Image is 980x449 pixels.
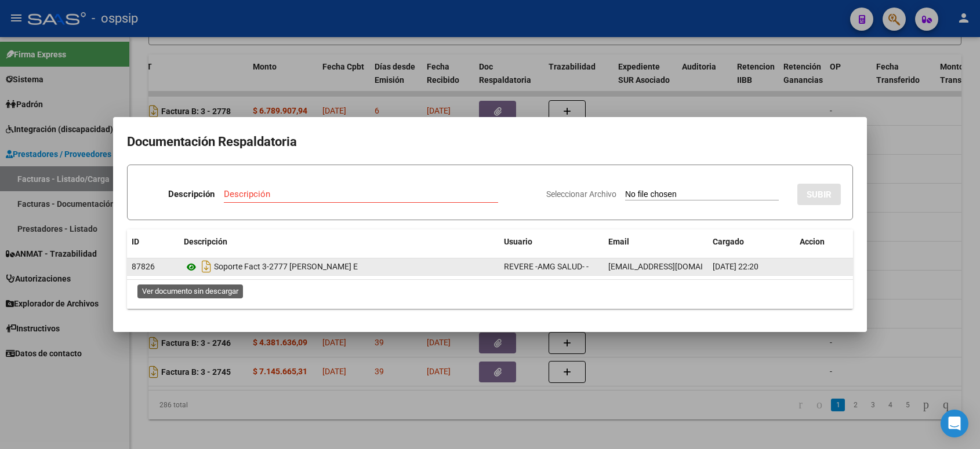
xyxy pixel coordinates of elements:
datatable-header-cell: Email [604,229,708,254]
span: Usuario [504,237,532,246]
span: ID [132,237,139,246]
datatable-header-cell: Cargado [708,229,795,254]
span: Descripción [184,237,227,246]
i: Descargar documento [199,257,214,276]
span: Cargado [713,237,744,246]
div: Open Intercom Messenger [941,410,968,437]
span: SUBIR [807,189,832,200]
span: Accion [800,237,825,246]
p: Descripción [168,188,215,201]
span: [EMAIL_ADDRESS][DOMAIN_NAME] [608,262,737,271]
datatable-header-cell: Usuario [499,229,604,254]
span: [DATE] 22:20 [713,262,758,271]
datatable-header-cell: Descripción [179,229,499,254]
span: Email [608,237,629,246]
div: 1 total [127,280,853,309]
h2: Documentación Respaldatoria [127,131,853,153]
span: REVERE -AMG SALUD- - [504,262,589,271]
span: 87826 [132,262,155,271]
datatable-header-cell: Accion [795,229,853,254]
datatable-header-cell: ID [127,229,179,254]
div: Soporte Fact 3-2777 [PERSON_NAME] E [184,257,495,276]
button: SUBIR [797,184,841,205]
span: Seleccionar Archivo [546,189,616,199]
